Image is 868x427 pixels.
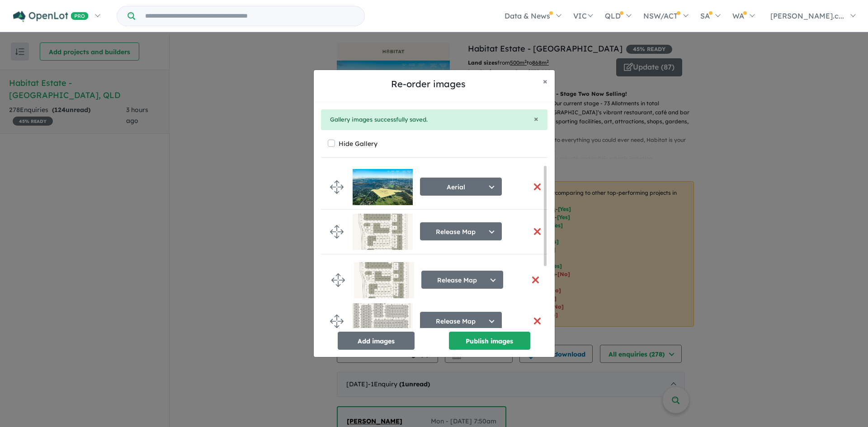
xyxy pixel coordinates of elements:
img: drag.svg [330,225,344,239]
button: Publish images [449,332,530,350]
span: × [543,76,547,86]
img: Openlot PRO Logo White [13,11,89,22]
img: Habitat%20Estate%20-%20Mount%20Kynoch___1747877571.jpg [353,303,413,339]
button: Aerial [420,178,502,196]
img: drag.svg [330,180,344,194]
button: Release Map [420,312,502,330]
label: Hide Gallery [339,137,377,150]
input: Try estate name, suburb, builder or developer [137,6,363,26]
button: Release Map [420,222,502,240]
button: Close [534,115,538,123]
div: Gallery images successfully saved. [330,115,538,125]
h5: Re-order images [321,77,536,91]
img: Habitat%20Estate%20-%20Mount%20Kynoch___1687484718.jpg [353,169,413,205]
button: Add images [338,332,415,350]
span: × [534,113,538,124]
span: [PERSON_NAME].c... [770,11,844,20]
img: Habitat%20Estate%20-%20Mount%20Kynoch___1756178751.jpg [353,214,413,250]
img: drag.svg [330,314,344,328]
